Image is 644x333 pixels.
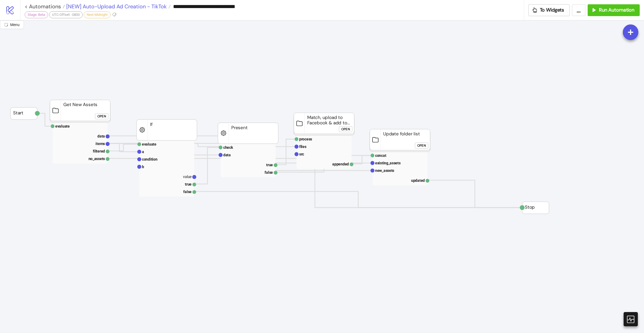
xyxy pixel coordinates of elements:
[97,113,106,120] div: Open
[96,142,105,146] text: items
[97,134,105,138] text: data
[183,175,192,179] text: value
[375,161,401,165] text: existing_assets
[25,4,65,9] a: < Automations
[599,7,634,13] span: Run Automation
[25,11,48,18] div: Stage: Beta
[223,153,231,157] text: data
[142,157,158,161] text: condition
[299,137,312,141] text: process
[49,11,83,18] div: UTC-Offset: -0800
[4,23,8,27] span: radius-bottomright
[299,144,306,149] text: files
[65,4,171,9] a: [NEW] Auto-Upload Ad Creation - TikTok
[417,143,426,149] div: Open
[339,126,352,132] button: Open
[65,3,167,10] span: [NEW] Auto-Upload Ad Creation - TikTok
[341,126,350,132] div: Open
[375,153,386,158] text: concat
[142,142,156,146] text: evaluate
[540,7,564,13] span: To Widgets
[375,168,394,173] text: new_assets
[528,4,570,16] button: To Widgets
[142,165,144,169] text: b
[142,150,144,154] text: a
[299,152,304,156] text: src
[415,143,428,149] button: Open
[588,4,640,16] button: Run Automation
[572,4,586,16] button: ...
[10,23,20,27] span: Menu
[95,113,108,119] button: Open
[223,145,233,150] text: check
[55,124,70,128] text: evaluate
[84,11,111,18] div: Next Midnight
